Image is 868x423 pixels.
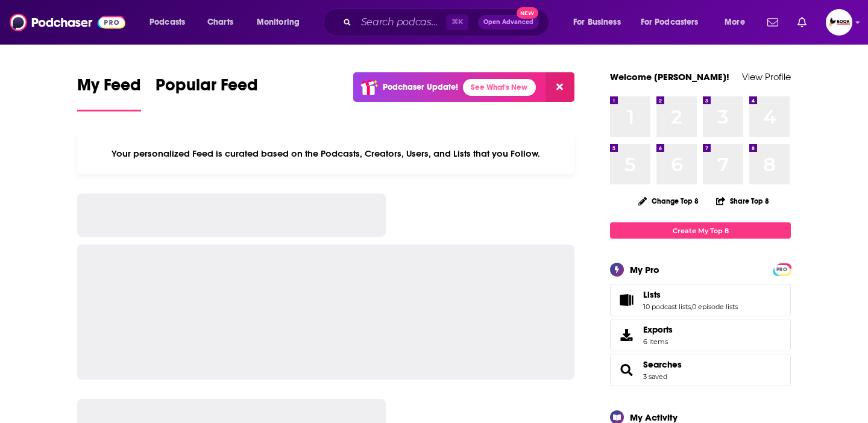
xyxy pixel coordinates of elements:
[446,14,468,30] span: ⌘ K
[643,324,673,335] span: Exports
[257,14,300,31] span: Monitoring
[691,302,692,311] span: ,
[156,75,258,111] a: Popular Feed
[463,79,536,96] a: See What's New
[156,75,258,102] span: Popular Feed
[725,14,745,31] span: More
[478,15,539,30] button: Open AdvancedNew
[610,71,729,83] a: Welcome [PERSON_NAME]!
[573,14,621,31] span: For Business
[643,289,661,300] span: Lists
[610,354,791,386] span: Searches
[643,372,667,381] a: 3 saved
[633,13,716,32] button: open menu
[742,71,791,83] a: View Profile
[610,319,791,351] a: Exports
[610,222,791,239] a: Create My Top 8
[826,9,852,36] span: Logged in as BookLaunchers
[643,302,691,311] a: 10 podcast lists
[248,13,315,32] button: open menu
[643,289,738,300] a: Lists
[631,193,706,208] button: Change Top 8
[10,11,125,34] img: Podchaser - Follow, Share and Rate Podcasts
[517,7,538,19] span: New
[614,292,638,309] a: Lists
[483,19,533,25] span: Open Advanced
[335,8,561,36] div: Search podcasts, credits, & more...
[643,337,673,346] span: 6 items
[383,82,458,92] p: Podchaser Update!
[77,75,141,102] span: My Feed
[716,13,760,32] button: open menu
[692,302,738,311] a: 0 episode lists
[630,264,659,275] div: My Pro
[614,362,638,378] a: Searches
[356,13,446,32] input: Search podcasts, credits, & more...
[643,359,682,370] a: Searches
[826,9,852,36] img: User Profile
[793,12,811,33] a: Show notifications dropdown
[775,265,789,274] a: PRO
[614,327,638,343] span: Exports
[141,13,201,32] button: open menu
[630,412,678,423] div: My Activity
[641,14,699,31] span: For Podcasters
[565,13,636,32] button: open menu
[826,9,852,36] button: Show profile menu
[77,133,574,174] div: Your personalized Feed is curated based on the Podcasts, Creators, Users, and Lists that you Follow.
[715,189,770,213] button: Share Top 8
[763,12,783,33] a: Show notifications dropdown
[610,284,791,316] span: Lists
[775,265,789,274] span: PRO
[200,13,241,32] a: Charts
[77,75,141,111] a: My Feed
[149,14,185,31] span: Podcasts
[207,14,233,31] span: Charts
